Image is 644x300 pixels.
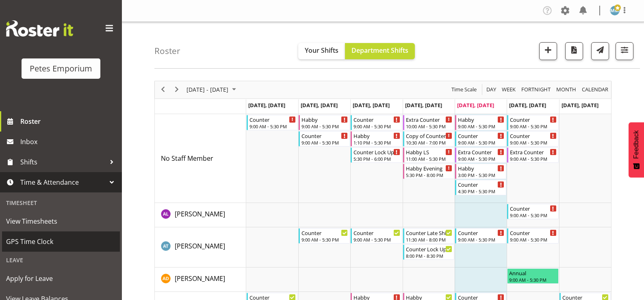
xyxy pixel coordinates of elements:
[406,164,452,172] div: Habby Evening
[501,84,516,95] span: Week
[301,229,348,237] div: Counter
[353,148,400,156] div: Counter Lock Up
[520,84,552,95] button: Fortnight
[345,43,415,59] button: Department Shifts
[405,101,442,109] span: [DATE], [DATE]
[351,115,402,130] div: No Staff Member"s event - Counter Begin From Wednesday, August 20, 2025 at 9:00:00 AM GMT+12:00 E...
[353,155,400,162] div: 5:30 PM - 6:00 PM
[299,115,350,130] div: No Staff Member"s event - Habby Begin From Tuesday, August 19, 2025 at 9:00:00 AM GMT+12:00 Ends ...
[298,43,345,59] button: Your Shifts
[301,115,348,123] div: Habby
[184,81,241,98] div: August 18 - 24, 2025
[485,84,498,95] button: Timeline Day
[507,131,558,147] div: No Staff Member"s event - Counter Begin From Saturday, August 23, 2025 at 9:00:00 AM GMT+12:00 En...
[185,84,240,95] button: August 2025
[510,139,556,146] div: 9:00 AM - 5:30 PM
[562,101,598,109] span: [DATE], [DATE]
[455,164,506,179] div: No Staff Member"s event - Habby Begin From Friday, August 22, 2025 at 3:00:00 PM GMT+12:00 Ends A...
[20,156,106,168] span: Shifts
[629,122,644,177] button: Feedback - Show survey
[175,241,225,251] a: [PERSON_NAME]
[458,155,504,162] div: 9:00 AM - 5:30 PM
[2,211,120,231] a: View Timesheets
[403,131,454,147] div: No Staff Member"s event - Copy of Counter Mid Shift Begin From Thursday, August 21, 2025 at 10:30...
[403,244,454,260] div: Alex-Micheal Taniwha"s event - Counter Lock Up Begin From Thursday, August 21, 2025 at 8:00:00 PM...
[171,84,182,95] button: Next
[186,84,229,95] span: [DATE] - [DATE]
[20,136,118,148] span: Inbox
[403,115,454,130] div: No Staff Member"s event - Extra Counter Begin From Thursday, August 21, 2025 at 10:00:00 AM GMT+1...
[458,164,504,172] div: Habby
[353,236,400,243] div: 9:00 AM - 5:30 PM
[2,252,120,268] div: Leave
[581,84,609,95] span: calendar
[458,132,504,140] div: Counter
[457,101,494,109] span: [DATE], [DATE]
[486,84,497,95] span: Day
[510,204,556,212] div: Counter
[406,139,452,146] div: 10:30 AM - 7:00 PM
[248,101,285,109] span: [DATE], [DATE]
[455,115,506,130] div: No Staff Member"s event - Habby Begin From Friday, August 22, 2025 at 9:00:00 AM GMT+12:00 Ends A...
[507,228,558,244] div: Alex-Micheal Taniwha"s event - Counter Begin From Saturday, August 23, 2025 at 9:00:00 AM GMT+12:...
[351,131,402,147] div: No Staff Member"s event - Habby Begin From Wednesday, August 20, 2025 at 1:10:00 PM GMT+12:00 End...
[155,227,246,268] td: Alex-Micheal Taniwha resource
[403,228,454,244] div: Alex-Micheal Taniwha"s event - Counter Late Shift Begin From Thursday, August 21, 2025 at 11:30:0...
[591,42,609,60] button: Send a list of all shifts for the selected filtered period to all rostered employees.
[249,123,296,129] div: 9:00 AM - 5:30 PM
[155,203,246,227] td: Abigail Lane resource
[455,180,506,195] div: No Staff Member"s event - Counter Begin From Friday, August 22, 2025 at 4:30:00 PM GMT+12:00 Ends...
[581,84,610,95] button: Month
[353,139,400,146] div: 1:10 PM - 5:30 PM
[555,84,577,95] span: Month
[509,276,556,283] div: 9:00 AM - 5:30 PM
[155,114,246,203] td: No Staff Member resource
[305,46,338,55] span: Your Shifts
[403,147,454,163] div: No Staff Member"s event - Habby LS Begin From Thursday, August 21, 2025 at 11:00:00 AM GMT+12:00 ...
[249,115,296,123] div: Counter
[301,101,338,109] span: [DATE], [DATE]
[175,242,225,250] span: [PERSON_NAME]
[507,115,558,130] div: No Staff Member"s event - Counter Begin From Saturday, August 23, 2025 at 9:00:00 AM GMT+12:00 En...
[450,84,478,95] button: Time Scale
[158,84,169,95] button: Previous
[510,236,556,243] div: 9:00 AM - 5:30 PM
[351,147,402,163] div: No Staff Member"s event - Counter Lock Up Begin From Wednesday, August 20, 2025 at 5:30:00 PM GMT...
[2,231,120,252] a: GPS Time Clock
[458,229,504,237] div: Counter
[455,147,506,163] div: No Staff Member"s event - Extra Counter Begin From Friday, August 22, 2025 at 9:00:00 AM GMT+12:0...
[406,115,452,123] div: Extra Counter
[351,46,408,55] span: Department Shifts
[403,164,454,179] div: No Staff Member"s event - Habby Evening Begin From Thursday, August 21, 2025 at 5:30:00 PM GMT+12...
[616,42,633,60] button: Filter Shifts
[509,269,556,277] div: Annual
[353,115,400,123] div: Counter
[406,172,452,178] div: 5:30 PM - 8:00 PM
[458,115,504,123] div: Habby
[539,42,557,60] button: Add a new shift
[633,130,640,159] span: Feedback
[353,101,390,109] span: [DATE], [DATE]
[301,139,348,146] div: 9:00 AM - 5:30 PM
[510,123,556,129] div: 9:00 AM - 5:30 PM
[161,153,213,163] a: No Staff Member
[509,101,546,109] span: [DATE], [DATE]
[610,6,620,15] img: mandy-mosley3858.jpg
[406,132,452,140] div: Copy of Counter Mid Shift
[175,209,225,218] span: [PERSON_NAME]
[406,253,452,259] div: 8:00 PM - 8:30 PM
[406,245,452,253] div: Counter Lock Up
[353,229,400,237] div: Counter
[458,188,504,194] div: 4:30 PM - 5:30 PM
[156,81,170,98] div: previous period
[406,236,452,243] div: 11:30 AM - 8:00 PM
[507,268,558,284] div: Amelia Denz"s event - Annual Begin From Saturday, August 23, 2025 at 9:00:00 AM GMT+12:00 Ends At...
[6,215,116,227] span: View Timesheets
[175,274,225,283] span: [PERSON_NAME]
[161,154,213,163] span: No Staff Member
[2,268,120,289] a: Apply for Leave
[555,84,578,95] button: Timeline Month
[301,236,348,243] div: 9:00 AM - 5:30 PM
[247,115,298,130] div: No Staff Member"s event - Counter Begin From Monday, August 18, 2025 at 9:00:00 AM GMT+12:00 Ends...
[301,123,348,129] div: 9:00 AM - 5:30 PM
